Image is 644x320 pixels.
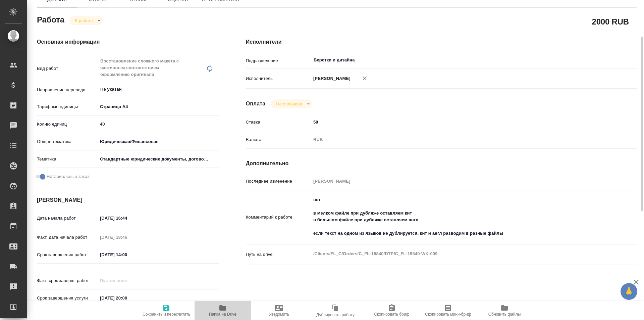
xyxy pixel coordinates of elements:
[98,232,156,242] input: Пустое поле
[37,65,98,72] p: Вид работ
[47,173,89,180] span: Нотариальный заказ
[600,59,602,61] button: Open
[311,75,351,82] p: [PERSON_NAME]
[621,283,637,300] button: 🙏
[246,119,311,126] p: Ставка
[311,134,604,145] div: RUB
[37,87,98,93] p: Направление перевода
[420,301,476,320] button: Скопировать мини-бриф
[271,99,312,108] div: В работе
[311,248,604,260] textarea: /Clients/FL_C/Orders/C_FL-15840/DTP/C_FL-15840-WK-009
[195,301,251,320] button: Папка на Drive
[37,13,64,25] h2: Работа
[37,38,219,46] h4: Основная информация
[98,213,156,223] input: ✎ Введи что-нибудь
[98,276,156,285] input: Пустое поле
[623,284,635,299] span: 🙏
[488,312,521,317] span: Обновить файлы
[274,101,304,107] button: Не оплачена
[98,250,156,260] input: ✎ Введи что-нибудь
[246,57,311,64] p: Подразделение
[311,194,604,239] textarea: нот в мелком файле при дубляже оставляем кит в большом файле при дубляже оставляем англ если текс...
[364,301,420,320] button: Скопировать бриф
[246,100,266,108] h4: Оплата
[476,301,533,320] button: Обновить файлы
[98,136,219,147] div: Юридическая/Финансовая
[246,136,311,143] p: Валюта
[307,301,364,320] button: Дублировать работу
[73,18,95,24] button: В работе
[37,196,219,204] h4: [PERSON_NAME]
[98,119,219,129] input: ✎ Введи что-нибудь
[37,215,98,222] p: Дата начала работ
[143,312,190,317] span: Сохранить и пересчитать
[269,312,289,317] span: Уведомить
[251,301,307,320] button: Уведомить
[37,103,98,110] p: Тарифные единицы
[138,301,195,320] button: Сохранить и пересчитать
[592,16,629,27] h2: 2000 RUB
[37,138,98,145] p: Общая тематика
[357,71,372,86] button: Удалить исполнителя
[311,176,604,186] input: Пустое поле
[37,234,98,241] p: Факт. дата начала работ
[98,153,219,165] div: Стандартные юридические документы, договоры, уставы
[69,16,103,25] div: В работе
[37,121,98,128] p: Кол-во единиц
[215,89,217,90] button: Open
[37,252,98,258] p: Срок завершения работ
[246,75,311,82] p: Исполнитель
[425,312,471,317] span: Скопировать мини-бриф
[246,251,311,258] p: Путь на drive
[37,277,98,284] p: Факт. срок заверш. работ
[311,117,604,127] input: ✎ Введи что-нибудь
[246,38,637,46] h4: Исполнители
[246,214,311,221] p: Комментарий к работе
[98,293,156,303] input: ✎ Введи что-нибудь
[374,312,409,317] span: Скопировать бриф
[209,312,236,317] span: Папка на Drive
[37,295,98,302] p: Срок завершения услуги
[316,313,355,317] span: Дублировать работу
[246,159,637,168] h4: Дополнительно
[37,156,98,163] p: Тематика
[246,178,311,185] p: Последнее изменение
[98,101,219,112] div: Страница А4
